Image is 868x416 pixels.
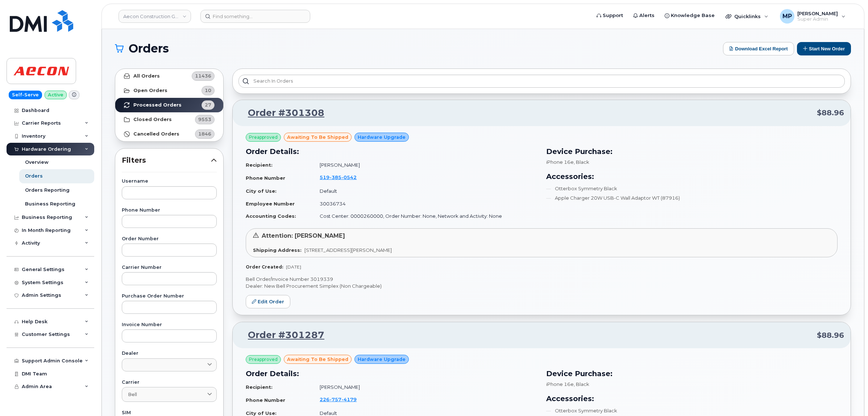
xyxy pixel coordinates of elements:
[115,83,223,98] a: Open Orders10
[133,88,167,93] strong: Open Orders
[246,146,537,157] h3: Order Details:
[341,174,357,180] span: 0542
[246,283,838,290] p: Dealer: New Bell Procurement Simplex (Non Chargeable)
[320,396,365,402] a: 2267574179
[546,368,838,379] h3: Device Purchase:
[246,276,838,283] p: Bell Order/Invoice Number 3019339
[239,329,324,342] a: Order #301287
[122,155,211,166] span: Filters
[287,356,348,363] span: awaiting to be shipped
[313,210,537,222] td: Cost Center: 0000260000, Order Number: None, Network and Activity: None
[313,197,537,210] td: 30036734
[246,213,296,219] strong: Accounting Codes:
[313,381,537,394] td: [PERSON_NAME]
[249,356,278,363] span: Preapproved
[205,101,211,108] span: 27
[115,69,223,83] a: All Orders11436
[313,159,537,171] td: [PERSON_NAME]
[723,42,794,55] button: Download Excel Report
[133,73,160,79] strong: All Orders
[128,391,137,398] span: Bell
[574,159,589,165] span: , Black
[546,146,838,157] h3: Device Purchase:
[115,98,223,112] a: Processed Orders27
[133,117,172,122] strong: Closed Orders
[198,130,211,137] span: 1846
[262,232,345,239] span: Attention: [PERSON_NAME]
[122,265,217,270] label: Carrier Number
[246,368,537,379] h3: Order Details:
[198,116,211,123] span: 9553
[287,134,348,141] span: awaiting to be shipped
[122,351,217,356] label: Dealer
[122,323,217,327] label: Invoice Number
[115,127,223,141] a: Cancelled Orders1846
[817,108,844,118] span: $88.96
[546,381,574,387] span: iPhone 16e
[133,102,182,108] strong: Processed Orders
[286,264,301,270] span: [DATE]
[341,396,357,402] span: 4179
[249,134,278,141] span: Preapproved
[320,174,357,180] span: 519
[122,294,217,299] label: Purchase Order Number
[546,159,574,165] span: iPhone 16e
[205,87,211,94] span: 10
[122,411,217,415] label: SIM
[122,387,217,402] a: Bell
[246,162,273,168] strong: Recipient:
[115,112,223,127] a: Closed Orders9553
[122,208,217,213] label: Phone Number
[246,410,277,416] strong: City of Use:
[238,75,845,88] input: Search in orders
[546,393,838,404] h3: Accessories:
[546,407,838,414] li: Otterbox Symmetry Black
[122,179,217,184] label: Username
[358,356,406,363] span: Hardware Upgrade
[246,201,295,207] strong: Employee Number
[122,237,217,241] label: Order Number
[817,330,844,341] span: $88.96
[797,42,851,55] button: Start New Order
[358,134,406,141] span: Hardware Upgrade
[329,174,341,180] span: 385
[320,174,365,180] a: 5193850542
[304,247,392,253] span: [STREET_ADDRESS][PERSON_NAME]
[122,380,217,385] label: Carrier
[329,396,341,402] span: 757
[133,131,179,137] strong: Cancelled Orders
[246,175,285,181] strong: Phone Number
[239,107,324,120] a: Order #301308
[546,195,838,201] li: Apple Charger 20W USB-C Wall Adaptor WT (87916)
[246,295,290,308] a: Edit Order
[246,264,283,270] strong: Order Created:
[320,396,357,402] span: 226
[195,72,211,79] span: 11436
[246,397,285,403] strong: Phone Number
[546,171,838,182] h3: Accessories:
[574,381,589,387] span: , Black
[253,247,302,253] strong: Shipping Address:
[246,384,273,390] strong: Recipient:
[246,188,277,194] strong: City of Use:
[129,43,169,54] span: Orders
[313,185,537,197] td: Default
[546,185,838,192] li: Otterbox Symmetry Black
